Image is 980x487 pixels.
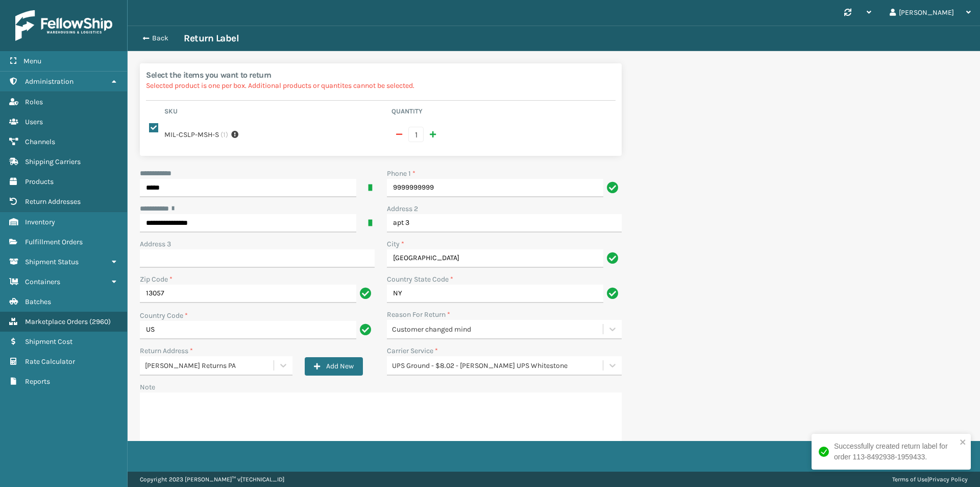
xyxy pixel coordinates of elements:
[25,218,55,226] span: Inventory
[25,137,55,146] span: Channels
[164,129,219,140] label: MIL-CSLP-MSH-S
[25,337,72,346] span: Shipment Cost
[146,80,616,91] p: Selected product is one per box. Additional products or quantites cannot be selected.
[387,203,418,214] label: Address 2
[25,197,81,206] span: Return Addresses
[140,472,284,487] p: Copyright 2023 [PERSON_NAME]™ v [TECHNICAL_ID]
[25,238,83,246] span: Fulfillment Orders
[25,98,43,106] span: Roles
[25,357,75,366] span: Rate Calculator
[960,438,967,448] button: close
[387,345,438,356] label: Carrier Service
[146,69,616,80] h2: Select the items you want to return
[140,239,171,249] label: Address 3
[137,34,184,43] button: Back
[387,309,450,320] label: Reason For Return
[25,177,54,186] span: Products
[25,377,50,386] span: Reports
[392,324,604,335] div: Customer changed mind
[140,383,155,391] label: Note
[89,317,111,326] span: ( 2960 )
[15,10,112,41] img: logo
[25,297,51,306] span: Batches
[392,360,604,371] div: UPS Ground - $8.02 - [PERSON_NAME] UPS Whitestone
[140,310,188,321] label: Country Code
[184,32,239,44] h3: Return Label
[25,77,73,86] span: Administration
[834,441,957,462] div: Successfully created return label for order 113-8492938-1959433.
[25,157,81,166] span: Shipping Carriers
[25,317,88,326] span: Marketplace Orders
[161,107,388,119] th: Sku
[387,168,415,179] label: Phone 1
[25,118,43,126] span: Users
[23,57,41,65] span: Menu
[387,274,453,285] label: Country State Code
[388,107,616,119] th: Quantity
[25,277,60,286] span: Containers
[140,345,193,356] label: Return Address
[145,360,275,371] div: [PERSON_NAME] Returns PA
[220,129,228,140] span: ( 1 )
[25,258,79,266] span: Shipment Status
[305,357,363,376] button: Add New
[140,274,173,285] label: Zip Code
[387,239,404,249] label: City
